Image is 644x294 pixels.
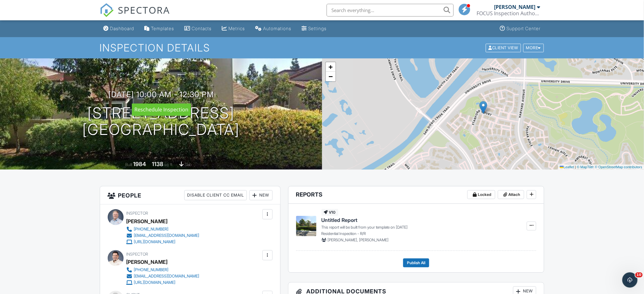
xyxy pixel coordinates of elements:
span: | [575,165,576,169]
div: Automations [263,26,292,31]
span: + [329,63,333,71]
div: Dashboard [110,26,134,31]
span: sq. ft. [164,162,173,167]
h3: [DATE] 10:00 am - 12:30 pm [108,90,214,99]
input: Search everything... [327,4,454,17]
div: 1138 [152,161,163,167]
div: Support Center [507,26,541,31]
div: New [249,190,273,200]
div: [EMAIL_ADDRESS][DOMAIN_NAME] [134,274,200,279]
a: Templates [142,23,177,35]
span: Inspector [126,211,148,216]
a: Settings [299,23,329,35]
span: SPECTORA [118,3,170,17]
div: Disable Client CC Email [184,190,247,200]
span: Inspector [126,252,148,257]
a: Dashboard [101,23,137,35]
div: 1984 [133,161,146,167]
span: Built [125,162,132,167]
a: © OpenStreetMap contributors [595,165,642,169]
a: Client View [485,45,523,50]
a: [EMAIL_ADDRESS][DOMAIN_NAME] [126,273,200,279]
div: More [523,43,544,52]
div: [PHONE_NUMBER] [134,267,169,272]
iframe: Intercom live chat [622,272,638,288]
a: Metrics [220,23,248,35]
a: Automations (Basic) [253,23,294,35]
a: [PHONE_NUMBER] [126,226,200,232]
a: Zoom out [326,72,336,81]
div: Metrics [229,26,245,31]
div: [EMAIL_ADDRESS][DOMAIN_NAME] [134,233,200,238]
div: FOCUS Inspection Authority [477,10,540,17]
h1: [STREET_ADDRESS] [GEOGRAPHIC_DATA] [82,105,240,138]
div: [PHONE_NUMBER] [134,227,169,232]
h3: People [100,186,280,204]
a: [URL][DOMAIN_NAME] [126,279,200,286]
a: © MapTiler [577,165,594,169]
div: Settings [308,26,327,31]
span: − [329,72,333,80]
h1: Inspection Details [100,42,545,53]
span: slab [185,162,192,167]
div: [PERSON_NAME] [126,217,168,226]
a: SPECTORA [100,9,170,22]
div: Templates [151,26,174,31]
span: 10 [635,272,643,277]
a: [URL][DOMAIN_NAME] [126,239,200,245]
img: The Best Home Inspection Software - Spectora [100,3,114,17]
div: [URL][DOMAIN_NAME] [134,239,176,244]
img: Marker [479,101,487,114]
a: Zoom in [326,62,336,72]
a: [EMAIL_ADDRESS][DOMAIN_NAME] [126,232,200,239]
a: [PHONE_NUMBER] [126,267,200,273]
div: [PERSON_NAME] [126,257,168,267]
a: Leaflet [560,165,574,169]
div: Contacts [192,26,212,31]
div: Client View [486,43,521,52]
a: Support Center [498,23,543,35]
a: Contacts [182,23,214,35]
div: [PERSON_NAME] [494,4,536,10]
div: [URL][DOMAIN_NAME] [134,280,176,285]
